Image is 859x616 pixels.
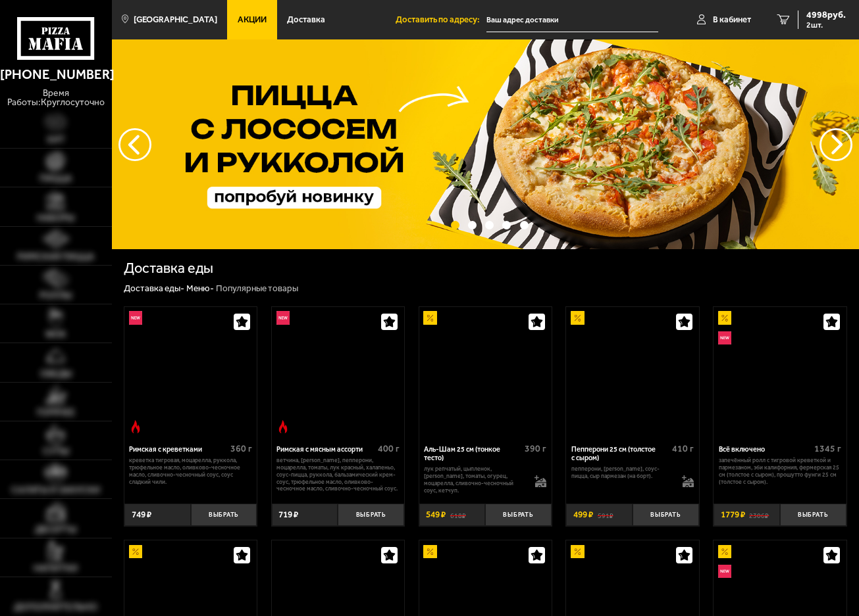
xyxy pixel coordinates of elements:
img: Акционный [423,545,436,558]
span: 400 г [378,443,400,454]
span: Хит [47,135,65,145]
div: Популярные товары [216,283,298,295]
img: Акционный [571,311,584,324]
img: Острое блюдо [129,420,142,433]
img: Акционный [718,545,731,558]
a: НовинкаОстрое блюдоРимская с креветками [124,307,257,438]
button: Выбрать [633,504,699,525]
span: Напитки [34,564,78,573]
a: Доставка еды- [124,283,184,293]
img: Новинка [129,311,142,324]
div: Всё включено [719,445,811,454]
s: 591 ₽ [598,510,613,519]
button: точки переключения [451,221,459,229]
img: Акционный [718,311,731,324]
p: Запечённый ролл с тигровой креветкой и пармезаном, Эби Калифорния, Фермерская 25 см (толстое с сы... [719,457,841,486]
span: 390 г [525,443,546,454]
a: Меню- [186,283,214,293]
button: точки переключения [520,221,529,229]
span: 2 шт. [806,21,846,29]
img: Новинка [276,311,290,324]
a: НовинкаОстрое блюдоРимская с мясным ассорти [272,307,404,438]
p: креветка тигровая, моцарелла, руккола, трюфельное масло, оливково-чесночное масло, сливочно-чесно... [129,457,251,486]
div: Аль-Шам 25 см (тонкое тесто) [424,445,521,462]
button: Выбрать [485,504,552,525]
img: Акционный [571,545,584,558]
button: точки переключения [485,221,494,229]
button: следующий [118,128,151,161]
span: 499 ₽ [573,510,593,519]
h1: Доставка еды [124,262,213,276]
button: Выбрать [338,504,404,525]
p: пепперони, [PERSON_NAME], соус-пицца, сыр пармезан (на борт). [571,465,673,480]
img: Акционный [129,545,142,558]
a: АкционныйНовинкаВсё включено [714,307,846,438]
span: 549 ₽ [426,510,446,519]
span: Римская пицца [17,252,94,262]
span: Супы [43,447,69,456]
button: точки переключения [468,221,477,229]
button: Выбрать [191,504,257,525]
span: 4998 руб. [806,11,846,20]
p: ветчина, [PERSON_NAME], пепперони, моцарелла, томаты, лук красный, халапеньо, соус-пицца, руккола... [276,457,399,492]
span: [GEOGRAPHIC_DATA] [134,15,217,24]
span: Акции [238,15,267,24]
span: 1779 ₽ [721,510,745,519]
img: Новинка [718,331,731,344]
input: Ваш адрес доставки [486,8,658,32]
span: 360 г [230,443,252,454]
span: Пицца [39,174,72,183]
span: Обеды [40,369,72,379]
span: Доставка [287,15,325,24]
img: Акционный [423,311,436,324]
img: Острое блюдо [276,420,290,433]
a: АкционныйАль-Шам 25 см (тонкое тесто) [419,307,552,438]
span: Роллы [39,291,72,300]
span: В кабинет [713,15,751,24]
span: 410 г [672,443,694,454]
span: 719 ₽ [278,510,298,519]
button: предыдущий [820,128,852,161]
span: Горячее [37,408,75,417]
span: WOK [45,330,66,339]
span: 1345 г [814,443,841,454]
s: 2306 ₽ [749,510,769,519]
s: 618 ₽ [450,510,466,519]
div: Римская с креветками [129,445,226,454]
span: Наборы [37,214,74,223]
span: Десерты [35,525,76,534]
span: Дополнительно [14,603,97,612]
p: лук репчатый, цыпленок, [PERSON_NAME], томаты, огурец, моцарелла, сливочно-чесночный соус, кетчуп. [424,465,526,494]
img: Новинка [718,565,731,578]
div: Римская с мясным ассорти [276,445,374,454]
span: Салаты и закуски [11,486,100,495]
span: 749 ₽ [132,510,151,519]
a: АкционныйПепперони 25 см (толстое с сыром) [566,307,698,438]
button: точки переключения [502,221,511,229]
button: Выбрать [780,504,846,525]
div: Пепперони 25 см (толстое с сыром) [571,445,669,462]
span: Доставить по адресу: [396,15,486,24]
